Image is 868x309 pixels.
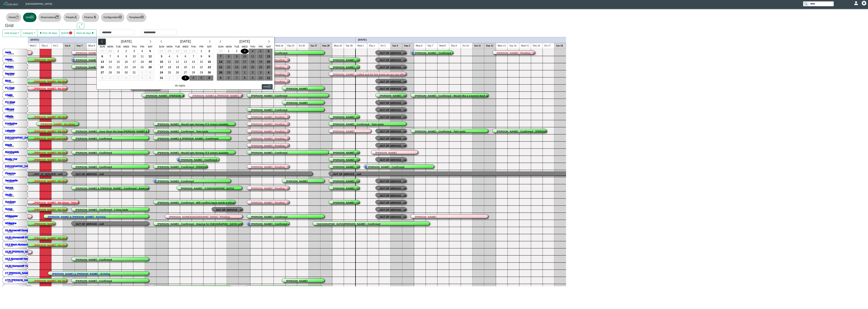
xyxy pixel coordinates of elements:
[257,65,265,70] button: 26
[98,70,106,75] button: 27
[130,65,138,70] button: 24
[114,70,122,75] button: 29
[182,49,190,54] button: 28
[199,45,203,48] span: Fri
[241,49,249,54] div: 3
[241,70,249,75] div: 1
[106,75,114,81] button: 4
[114,54,122,59] button: 8
[98,54,106,59] div: 6
[205,70,213,75] button: 30
[138,59,146,65] button: 18
[106,75,114,81] div: 4
[265,65,272,70] div: 27
[198,75,205,81] div: 5
[191,45,196,48] span: Thu
[146,49,154,54] div: 5
[122,59,130,65] button: 16
[157,70,165,75] button: 24
[217,75,225,81] div: 5
[157,65,165,70] button: 17
[182,75,189,81] div: 3
[106,59,114,65] div: 14
[182,54,189,59] div: 6
[241,65,249,70] div: 24
[225,70,233,75] button: 29
[138,54,146,59] div: 11
[166,65,174,70] button: 18
[265,70,273,75] button: 4
[217,59,225,65] div: 14
[146,70,154,75] div: 2
[249,54,257,59] button: 11
[233,70,241,75] button: 30
[266,45,271,48] span: Sat
[138,59,146,65] div: 18
[130,59,138,65] div: 17
[98,59,106,65] button: 13
[233,49,241,54] button: 2
[146,54,154,59] div: 12
[190,49,198,54] button: 29
[98,54,106,59] button: 6
[160,40,163,43] svg: chevron left
[249,75,257,81] button: 9
[205,65,213,70] div: 23
[106,39,147,45] div: [DATE]
[174,70,182,75] button: 26
[198,49,205,54] button: 1
[157,39,165,45] button: chevron left
[106,70,114,75] button: 28
[175,45,180,48] span: Tue
[190,59,197,65] div: 14
[182,59,189,65] div: 13
[217,49,225,54] div: 29
[182,70,190,75] button: 27
[114,75,122,81] button: 5
[257,49,264,54] div: 5
[249,70,257,75] button: 2
[122,49,130,54] button: 2
[267,40,271,43] svg: chevron right
[146,59,154,65] button: 19
[174,75,181,81] div: 2
[225,59,233,65] button: 15
[157,49,165,54] button: 25
[225,75,233,81] div: 6
[167,45,173,48] span: Mon
[225,49,233,54] button: 1
[122,65,130,70] button: 23
[217,54,225,59] button: 7
[106,54,114,59] button: 7
[217,59,225,65] button: 14
[130,75,138,81] button: 7
[198,59,205,65] div: 15
[205,65,213,70] button: 23
[122,75,130,81] button: 6
[130,70,138,75] div: 31
[241,59,249,65] div: 17
[166,75,173,81] div: 1
[233,65,241,70] div: 23
[146,75,154,81] div: 9
[166,49,173,54] div: 26
[98,49,106,54] div: 27
[262,84,273,89] button: closex square
[114,49,122,54] div: 1
[225,65,233,70] button: 22
[250,45,255,48] span: Thu
[207,45,212,48] span: Sat
[146,49,154,54] button: 5
[98,75,106,81] div: 3
[106,49,114,54] div: 28
[166,59,173,65] div: 11
[225,54,233,59] div: 8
